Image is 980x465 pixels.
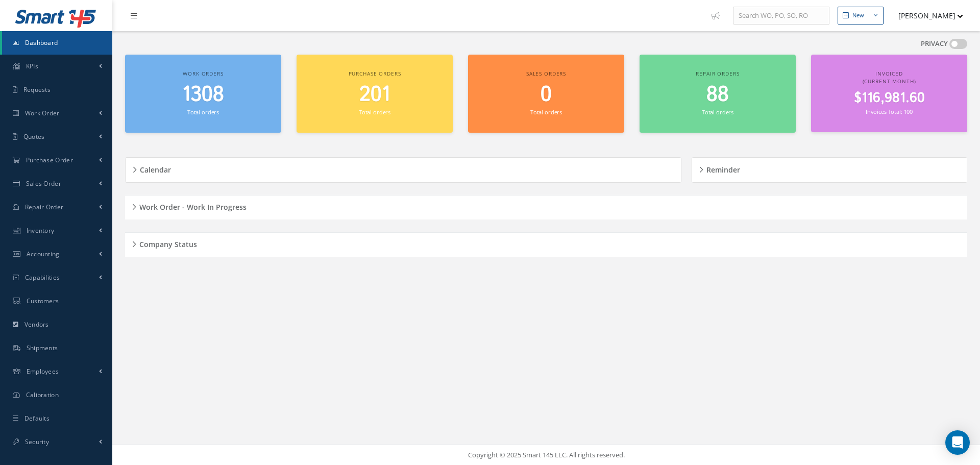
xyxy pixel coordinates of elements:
span: Dashboard [25,38,58,47]
span: Defaults [24,414,50,423]
span: 1308 [182,80,224,109]
h5: Work Order - Work In Progress [136,200,247,212]
a: Purchase orders 201 Total orders [297,55,453,133]
small: Total orders [187,108,219,116]
a: Dashboard [2,31,112,55]
h5: Company Status [136,237,197,249]
span: Calibration [26,390,59,399]
span: $116,981.60 [854,88,925,108]
span: (Current Month) [863,78,916,85]
span: Vendors [24,320,49,329]
h5: Reminder [703,162,740,175]
span: Invoiced [875,70,903,77]
span: Shipments [27,344,58,352]
span: Capabilities [25,273,60,282]
h5: Calendar [137,162,171,175]
span: Security [25,437,49,446]
span: Sales Order [26,179,61,188]
span: KPIs [26,62,38,70]
span: Repair orders [696,70,739,77]
span: 88 [706,80,729,109]
span: Employees [27,367,59,376]
span: Inventory [27,226,55,235]
small: Total orders [530,108,562,116]
small: Total orders [702,108,733,116]
a: Repair orders 88 Total orders [640,55,796,133]
span: 201 [359,80,390,109]
div: Copyright © 2025 Smart 145 LLC. All rights reserved. [122,450,970,460]
small: Total orders [359,108,390,116]
span: Purchase orders [349,70,401,77]
div: Open Intercom Messenger [945,430,970,455]
button: [PERSON_NAME] [889,6,963,26]
span: Accounting [27,250,60,258]
small: Invoices Total: 100 [866,108,913,115]
span: Sales orders [526,70,566,77]
span: Purchase Order [26,156,73,164]
span: 0 [541,80,552,109]
div: New [852,11,864,20]
a: Sales orders 0 Total orders [468,55,624,133]
span: Work Order [25,109,60,117]
input: Search WO, PO, SO, RO [733,7,829,25]
label: PRIVACY [921,39,948,49]
span: Work orders [183,70,223,77]
button: New [838,7,884,25]
span: Requests [23,85,51,94]
a: Invoiced (Current Month) $116,981.60 Invoices Total: 100 [811,55,967,132]
span: Quotes [23,132,45,141]
span: Customers [27,297,59,305]
a: Work orders 1308 Total orders [125,55,281,133]
span: Repair Order [25,203,64,211]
